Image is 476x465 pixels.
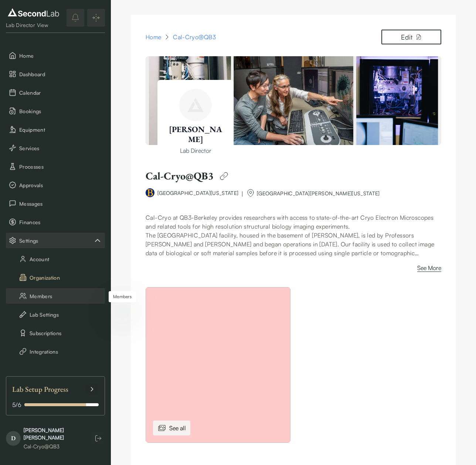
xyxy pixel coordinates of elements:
span: Settings [19,237,93,245]
img: images [157,424,166,432]
span: D [6,431,21,446]
span: Services [19,144,102,152]
button: Messages [6,196,105,211]
div: [PERSON_NAME] [PERSON_NAME] [24,427,84,441]
span: 5 / 6 [12,400,21,409]
button: See More [417,263,441,275]
button: Finances [6,214,105,230]
span: Processes [19,163,102,171]
span: Calendar [19,89,102,97]
button: Approvals [6,177,105,193]
img: org-name [246,189,255,198]
div: Lab Director View [6,21,61,29]
button: Processes [6,159,105,174]
div: Cal-Cryo@QB3 [173,33,216,41]
span: [GEOGRAPHIC_DATA][PERSON_NAME][US_STATE] [257,190,380,196]
img: Dan Toso [187,98,204,112]
span: Bookings [19,107,102,115]
img: edit [416,34,422,40]
button: Home [6,48,105,63]
p: Lab Director [168,146,223,155]
button: Account [6,251,105,267]
img: Cal-Cryo@QB3 1 [146,287,290,443]
a: Home [146,33,161,41]
span: Lab Setup Progress [12,383,68,396]
button: Calendar [6,85,105,100]
button: Bookings [6,103,105,119]
div: Settings sub items [6,233,105,248]
span: Equipment [19,126,102,134]
span: Approvals [19,181,102,189]
div: | [241,189,243,198]
span: Messages [19,200,102,208]
div: See all [153,421,190,435]
span: Dashboard [19,70,102,78]
button: notifications [67,9,84,27]
button: Members [6,288,105,304]
img: Dan Toso [146,56,441,145]
span: Finances [19,218,102,226]
button: Dashboard [6,66,105,82]
button: Organization [6,270,105,285]
img: edit [217,169,231,183]
button: Equipment [6,122,105,137]
button: Services [6,140,105,156]
button: Edit [381,30,441,44]
button: Log out [92,432,105,445]
button: Integrations [6,344,105,359]
img: university [146,188,154,197]
p: Edit [401,32,412,42]
span: Home [19,52,102,60]
p: The [GEOGRAPHIC_DATA] facility, housed in the basement of [PERSON_NAME], is led by Professors [PE... [146,231,441,257]
a: [GEOGRAPHIC_DATA][US_STATE] [157,190,238,196]
div: Cal-Cryo@QB3 [24,443,84,450]
button: Expand/Collapse sidebar [87,9,105,27]
p: Cal-Cryo at QB3-Berkeley provides researchers with access to state-of-the-art Cryo Electron Micro... [146,213,441,231]
h1: [PERSON_NAME] [168,124,223,145]
h1: Cal-Cryo@QB3 [146,169,214,182]
button: Subscriptions [6,325,105,341]
button: Lab Settings [6,307,105,322]
div: Members [109,291,136,302]
button: Settings [6,233,105,248]
img: logo [6,7,61,18]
